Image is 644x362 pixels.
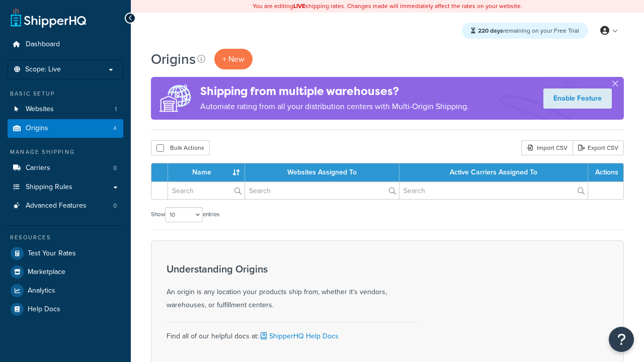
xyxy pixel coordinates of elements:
[200,100,469,114] p: Automate rating from all your distribution centers with Multi-Origin Shipping.
[168,182,245,199] input: Search
[8,119,123,138] a: Origins 4
[8,100,123,119] a: Websites 1
[167,322,418,343] div: Find all of our helpful docs at:
[28,249,76,258] span: Test Your Rates
[222,53,245,65] span: + New
[26,164,50,172] span: Carriers
[8,148,123,156] div: Manage Shipping
[8,178,123,197] a: Shipping Rules
[26,202,87,210] span: Advanced Features
[113,202,117,210] span: 0
[151,207,219,222] label: Show entries
[573,140,624,155] a: Export CSV
[8,263,123,281] a: Marketplace
[214,49,253,69] a: + New
[167,263,418,275] h3: Understanding Origins
[168,163,245,182] th: Name
[200,83,469,100] h4: Shipping from multiple warehouses?
[11,8,86,28] a: ShipperHQ Home
[113,164,117,172] span: 0
[8,300,123,318] a: Help Docs
[151,77,200,120] img: ad-origins-multi-dfa493678c5a35abed25fd24b4b8a3fa3505936ce257c16c00bdefe2f3200be3.png
[167,263,418,312] div: An origin is any location your products ship from, whether it's vendors, warehouses, or fulfillme...
[8,159,123,177] a: Carriers 0
[521,140,573,155] div: Import CSV
[399,182,588,199] input: Search
[28,268,65,277] span: Marketplace
[8,197,123,215] a: Advanced Features 0
[26,183,72,192] span: Shipping Rules
[26,40,60,49] span: Dashboard
[113,124,117,133] span: 4
[399,163,588,182] th: Active Carriers Assigned To
[8,35,123,54] a: Dashboard
[25,65,61,74] span: Scope: Live
[28,287,55,295] span: Analytics
[26,124,48,133] span: Origins
[543,88,612,109] a: Enable Feature
[115,105,117,114] span: 1
[8,89,123,98] div: Basic Setup
[245,182,399,199] input: Search
[151,49,196,69] h1: Origins
[478,26,503,35] strong: 220 days
[609,327,634,352] button: Open Resource Center
[8,244,123,262] a: Test Your Rates
[8,233,123,242] div: Resources
[462,23,588,39] div: remaining on your Free Trial
[165,207,203,222] select: Showentries
[26,105,54,114] span: Websites
[259,331,339,341] a: ShipperHQ Help Docs
[588,163,623,182] th: Actions
[8,282,123,300] a: Analytics
[8,197,123,215] li: Advanced Features
[245,163,399,182] th: Websites Assigned To
[151,140,210,155] button: Bulk Actions
[28,305,60,314] span: Help Docs
[8,100,123,119] li: Websites
[8,119,123,138] li: Origins
[8,159,123,177] li: Carriers
[293,2,305,11] b: LIVE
